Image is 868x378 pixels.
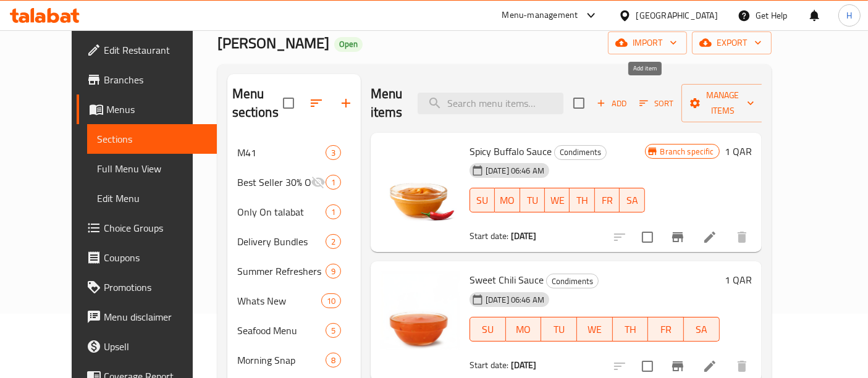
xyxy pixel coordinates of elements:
button: delete [727,222,757,252]
input: search [418,93,563,114]
button: Branch-specific-item [663,222,693,252]
a: Sections [87,124,217,154]
span: import [618,35,677,51]
span: Whats New [237,293,321,308]
div: Summer Refreshers9 [227,256,361,286]
button: FR [648,317,684,342]
span: Start date: [470,357,509,373]
button: SA [684,317,720,342]
a: Edit menu item [702,230,717,245]
div: Only On talabat1 [227,197,361,227]
span: TH [618,321,644,338]
span: Choice Groups [104,220,207,235]
div: Condiments [546,274,599,288]
span: Start date: [470,228,509,244]
span: 3 [326,147,340,159]
span: Menus [106,102,207,117]
span: Select all sections [276,90,301,116]
button: WE [545,188,570,212]
div: items [326,175,341,190]
button: TU [520,188,545,212]
a: Menus [77,94,217,124]
span: 1 [326,177,340,188]
div: Whats New10 [227,286,361,316]
span: Menu disclaimer [104,309,207,324]
span: SU [475,191,490,209]
a: Full Menu View [87,154,217,183]
span: Open [334,39,363,49]
span: TU [546,321,572,338]
button: TH [570,188,594,212]
span: Select to update [634,224,660,250]
button: FR [595,188,620,212]
span: Manage items [691,88,754,119]
span: Delivery Bundles [237,234,326,249]
span: Sort [639,96,673,111]
button: export [692,31,772,54]
div: Condiments [554,145,607,160]
div: Open [334,37,363,52]
h2: Menu sections [232,85,283,122]
div: items [326,234,341,249]
span: 10 [322,295,340,307]
span: Morning Snap [237,353,326,367]
a: Edit menu item [702,359,717,374]
div: M41 [237,145,326,160]
span: 5 [326,325,340,337]
button: SU [470,188,495,212]
button: Add [592,94,631,113]
a: Edit Restaurant [77,35,217,65]
div: Morning Snap8 [227,345,361,375]
div: Best Seller 30% OFF1 [227,167,361,197]
span: Select section [566,90,592,116]
button: Add section [331,88,361,118]
button: MO [506,317,542,342]
span: Edit Menu [97,191,207,206]
span: Best Seller 30% OFF [237,175,311,190]
a: Choice Groups [77,213,217,243]
span: Coupons [104,250,207,265]
span: [DATE] 06:46 AM [481,165,549,177]
div: items [326,264,341,279]
div: items [326,145,341,160]
span: Only On talabat [237,204,326,219]
span: 2 [326,236,340,248]
button: MO [495,188,520,212]
a: Branches [77,65,217,94]
h2: Menu items [371,85,403,122]
button: TH [613,317,649,342]
span: SU [475,321,501,338]
img: Spicy Buffalo Sauce [381,143,460,222]
span: Add [595,96,628,111]
button: SU [470,317,506,342]
span: [DATE] 06:46 AM [481,294,549,306]
div: M413 [227,138,361,167]
span: H [846,9,852,22]
button: SA [620,188,644,212]
button: import [608,31,687,54]
div: Menu-management [502,8,578,23]
span: [PERSON_NAME] [217,29,329,57]
a: Menu disclaimer [77,302,217,332]
a: Upsell [77,332,217,361]
a: Coupons [77,243,217,272]
span: Condiments [555,145,606,159]
span: Full Menu View [97,161,207,176]
span: Spicy Buffalo Sauce [470,142,552,161]
span: Sweet Chili Sauce [470,271,544,289]
div: Seafood Menu5 [227,316,361,345]
span: FR [600,191,615,209]
span: Condiments [547,274,598,288]
span: Seafood Menu [237,323,326,338]
span: export [702,35,762,51]
span: Sections [97,132,207,146]
span: Promotions [104,280,207,295]
h6: 1 QAR [725,271,752,288]
img: Sweet Chili Sauce [381,271,460,350]
div: items [326,204,341,219]
button: TU [541,317,577,342]
span: SA [689,321,715,338]
span: Upsell [104,339,207,354]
